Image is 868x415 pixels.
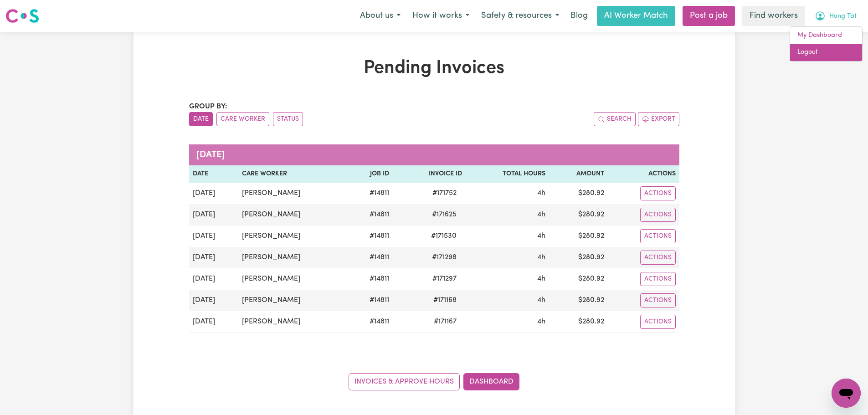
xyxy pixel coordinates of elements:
[238,290,348,311] td: [PERSON_NAME]
[189,57,679,79] h1: Pending Invoices
[790,27,862,44] a: My Dashboard
[216,112,269,126] button: sort invoices by care worker
[238,247,348,268] td: [PERSON_NAME]
[354,6,406,26] button: About us
[829,11,857,21] span: Hung Tat
[238,183,348,204] td: [PERSON_NAME]
[348,311,392,333] td: # 14811
[640,208,676,222] button: Actions
[463,373,519,390] a: Dashboard
[348,183,392,204] td: # 14811
[189,204,238,225] td: [DATE]
[537,190,545,197] span: 4 hours
[466,165,550,183] th: Total Hours
[189,103,227,110] span: Group by:
[809,6,863,26] button: My Account
[393,165,466,183] th: Invoice ID
[565,6,593,26] a: Blog
[348,204,392,225] td: # 14811
[537,275,545,282] span: 4 hours
[475,6,565,26] button: Safety & resources
[683,6,735,26] a: Post a job
[189,268,238,290] td: [DATE]
[189,311,238,333] td: [DATE]
[638,112,679,126] button: Export
[189,290,238,311] td: [DATE]
[549,165,607,183] th: Amount
[273,112,303,126] button: sort invoices by paid status
[537,232,545,240] span: 4 hours
[189,247,238,268] td: [DATE]
[549,225,607,247] td: $ 280.92
[597,6,675,26] a: AI Worker Match
[426,209,462,220] span: # 171625
[189,183,238,204] td: [DATE]
[537,254,545,261] span: 4 hours
[640,251,676,265] button: Actions
[608,165,679,183] th: Actions
[348,247,392,268] td: # 14811
[189,165,238,183] th: Date
[348,290,392,311] td: # 14811
[742,6,805,26] a: Find workers
[549,204,607,225] td: $ 280.92
[189,225,238,247] td: [DATE]
[238,204,348,225] td: [PERSON_NAME]
[427,188,462,199] span: # 171752
[427,273,462,284] span: # 171297
[549,268,607,290] td: $ 280.92
[189,112,213,126] button: sort invoices by date
[790,44,862,61] a: Logout
[5,5,39,26] a: Careseekers logo
[549,183,607,204] td: $ 280.92
[537,318,545,325] span: 4 hours
[640,315,676,329] button: Actions
[790,26,863,61] div: My Account
[428,316,462,327] span: # 171167
[537,297,545,304] span: 4 hours
[640,293,676,307] button: Actions
[426,252,462,263] span: # 171298
[406,6,475,26] button: How it works
[428,295,462,306] span: # 171168
[537,211,545,218] span: 4 hours
[640,186,676,200] button: Actions
[349,373,460,390] a: Invoices & Approve Hours
[549,290,607,311] td: $ 280.92
[238,311,348,333] td: [PERSON_NAME]
[238,165,348,183] th: Care Worker
[594,112,636,126] button: Search
[189,144,679,165] caption: [DATE]
[832,379,861,408] iframe: Button to launch messaging window
[426,231,462,241] span: # 171530
[238,268,348,290] td: [PERSON_NAME]
[549,247,607,268] td: $ 280.92
[348,268,392,290] td: # 14811
[238,225,348,247] td: [PERSON_NAME]
[549,311,607,333] td: $ 280.92
[640,272,676,286] button: Actions
[5,8,39,24] img: Careseekers logo
[640,229,676,243] button: Actions
[348,225,392,247] td: # 14811
[348,165,392,183] th: Job ID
